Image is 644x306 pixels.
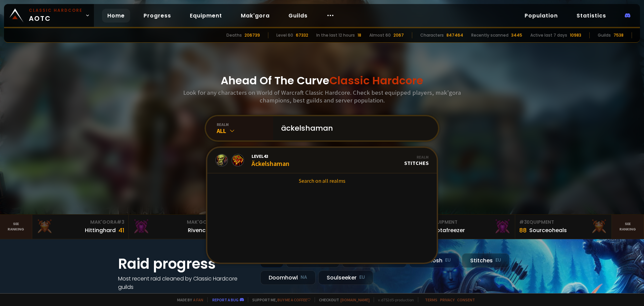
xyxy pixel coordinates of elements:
div: Stitches [404,155,429,166]
div: Deaths [226,32,242,38]
div: realm [217,122,273,127]
span: Classic Hardcore [329,73,423,88]
div: Doomhowl [260,270,316,285]
small: EU [495,257,501,264]
div: 3445 [511,32,522,38]
a: See all progress [118,292,162,299]
small: Classic Hardcore [29,7,83,13]
div: 847464 [446,32,463,38]
div: 67332 [296,32,308,38]
h3: Look for any characters on World of Warcraft Classic Hardcore. Check best equipped players, mak'g... [180,89,464,104]
div: Active last 7 days [530,32,567,38]
span: Checkout [315,297,370,302]
div: 7538 [613,32,624,38]
div: Nek'Rosh [409,253,459,268]
a: Equipment [184,9,227,23]
div: Level 60 [276,32,293,38]
span: # 3 [519,219,527,225]
a: Consent [457,297,475,302]
div: 88 [519,226,527,235]
div: Stitches [462,253,509,268]
small: EU [445,257,451,264]
small: EU [359,274,365,281]
span: Level 43 [252,153,289,159]
a: Progress [138,9,176,23]
div: Hittinghard [85,226,116,234]
div: Mak'Gora [133,219,221,226]
span: v. d752d5 - production [374,297,414,302]
a: Home [102,9,130,23]
a: Terms [425,297,437,302]
div: Guilds [598,32,611,38]
a: Classic HardcoreAOTC [4,4,94,27]
div: 41 [118,226,124,235]
input: Search a character... [277,116,430,140]
a: Guilds [283,9,313,23]
a: #3Equipment88Sourceoheals [515,215,612,239]
a: Privacy [440,297,454,302]
a: Mak'Gora#2Rivench100 [129,215,225,239]
div: 206739 [245,32,260,38]
div: Equipment [423,219,511,226]
div: Mak'Gora [36,219,124,226]
a: Statistics [571,9,611,23]
div: Equipment [519,219,607,226]
a: Level43ÄckelshamanRealmStitches [207,148,437,173]
span: Support me, [248,297,311,302]
div: Recently scanned [471,32,508,38]
a: [DOMAIN_NAME] [340,297,370,302]
div: Characters [420,32,444,38]
a: Search on all realms [207,173,437,188]
small: NA [301,274,307,281]
div: Sourceoheals [529,226,567,234]
div: Soulseeker [318,270,373,285]
a: Seeranking [612,215,644,239]
h4: Most recent raid cleaned by Classic Hardcore guilds [118,274,252,291]
div: 10983 [570,32,581,38]
a: #2Equipment88Notafreezer [419,215,515,239]
span: AOTC [29,7,83,24]
a: Buy me a coffee [277,297,311,302]
div: Rivench [188,226,209,234]
a: a fan [193,297,203,302]
a: Mak'Gora#3Hittinghard41 [32,215,129,239]
div: 2067 [393,32,404,38]
div: All [217,127,273,135]
a: Mak'gora [235,9,275,23]
div: In the last 12 hours [316,32,355,38]
span: # 3 [117,219,124,225]
a: Population [519,9,563,23]
h1: Ahead Of The Curve [221,73,423,89]
div: Almost 60 [369,32,391,38]
a: Report a bug [212,297,238,302]
h1: Raid progress [118,253,252,274]
div: Realm [404,155,429,160]
div: Notafreezer [433,226,465,234]
div: 18 [358,32,361,38]
div: Äckelshaman [252,153,289,168]
span: Made by [173,297,203,302]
